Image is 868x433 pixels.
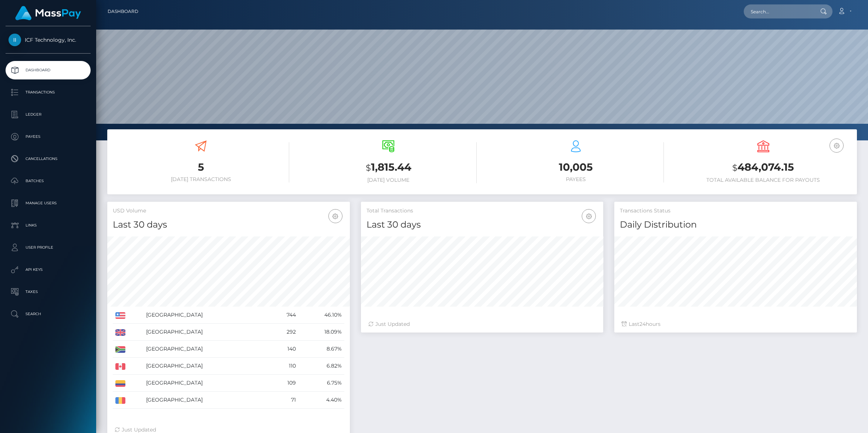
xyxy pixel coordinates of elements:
[9,264,88,275] p: API Keys
[6,283,91,301] a: Taxes
[9,242,88,253] p: User Profile
[6,305,91,323] a: Search
[115,329,125,336] img: GB.png
[115,346,125,353] img: ZA.png
[143,392,269,409] td: [GEOGRAPHIC_DATA]
[675,177,851,183] h6: Total Available Balance for Payouts
[620,207,851,215] h5: Transactions Status
[143,341,269,358] td: [GEOGRAPHIC_DATA]
[298,341,344,358] td: 8.67%
[732,163,737,173] small: $
[113,207,344,215] h5: USD Volume
[6,105,91,124] a: Ledger
[300,177,477,183] h6: [DATE] Volume
[6,150,91,168] a: Cancellations
[9,175,88,187] p: Batches
[269,392,298,409] td: 71
[6,37,91,43] span: ICF Technology, Inc.
[115,397,125,404] img: RO.png
[6,194,91,212] a: Manage Users
[269,375,298,392] td: 109
[269,358,298,375] td: 110
[298,307,344,324] td: 46.10%
[300,160,477,175] h3: 1,815.44
[620,218,851,231] h4: Daily Distribution
[9,65,88,76] p: Dashboard
[113,160,289,174] h3: 5
[639,321,646,327] span: 24
[115,380,125,387] img: CO.png
[675,160,851,175] h3: 484,074.15
[298,392,344,409] td: 4.40%
[269,324,298,341] td: 292
[143,324,269,341] td: [GEOGRAPHIC_DATA]
[298,375,344,392] td: 6.75%
[9,198,88,209] p: Manage Users
[6,172,91,190] a: Batches
[6,61,91,79] a: Dashboard
[9,153,88,164] p: Cancellations
[367,207,598,215] h5: Total Transactions
[9,308,88,320] p: Search
[269,341,298,358] td: 140
[269,307,298,324] td: 744
[9,220,88,231] p: Links
[115,363,125,370] img: CA.png
[15,6,81,20] img: MassPay Logo
[6,238,91,257] a: User Profile
[143,375,269,392] td: [GEOGRAPHIC_DATA]
[367,218,598,231] h4: Last 30 days
[744,4,813,18] input: Search...
[9,109,88,120] p: Ledger
[9,131,88,142] p: Payees
[366,163,371,173] small: $
[115,312,125,319] img: US.png
[6,83,91,102] a: Transactions
[9,34,21,46] img: ICF Technology, Inc.
[143,307,269,324] td: [GEOGRAPHIC_DATA]
[113,218,344,231] h4: Last 30 days
[622,320,850,328] div: Last hours
[108,4,138,19] a: Dashboard
[488,176,664,183] h6: Payees
[298,324,344,341] td: 18.09%
[9,286,88,297] p: Taxes
[6,260,91,279] a: API Keys
[6,127,91,146] a: Payees
[113,176,289,183] h6: [DATE] Transactions
[6,216,91,235] a: Links
[298,358,344,375] td: 6.82%
[488,160,664,174] h3: 10,005
[9,87,88,98] p: Transactions
[368,320,596,328] div: Just Updated
[143,358,269,375] td: [GEOGRAPHIC_DATA]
